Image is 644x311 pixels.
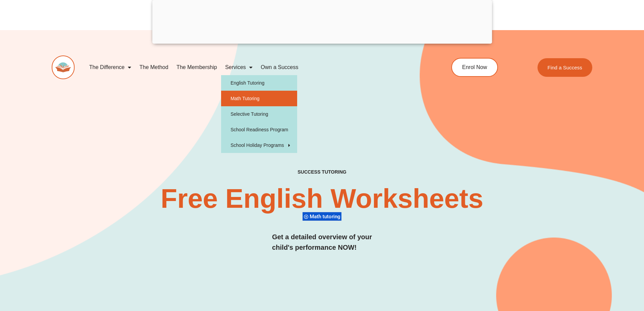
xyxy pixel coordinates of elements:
[548,65,582,70] span: Find a Success
[462,65,487,70] span: Enrol Now
[85,60,136,75] a: The Difference
[221,75,297,153] ul: Services
[221,122,297,137] a: School Readiness Program
[85,60,421,75] nav: Menu
[451,58,498,77] a: Enrol Now
[221,75,297,91] a: English Tutoring
[272,232,372,253] h3: Get a detailed overview of your child's performance NOW!
[303,212,341,221] div: Math tutoring
[221,60,257,75] a: Services
[310,214,342,220] span: Math tutoring
[221,106,297,122] a: Selective Tutoring
[135,60,172,75] a: The Method
[242,169,402,175] h4: SUCCESS TUTORING​
[221,137,297,153] a: School Holiday Programs
[144,185,501,212] h2: Free English Worksheets​
[172,60,221,75] a: The Membership
[221,91,297,106] a: Math Tutoring
[531,235,644,311] iframe: Chat Widget
[538,58,593,77] a: Find a Success
[257,60,302,75] a: Own a Success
